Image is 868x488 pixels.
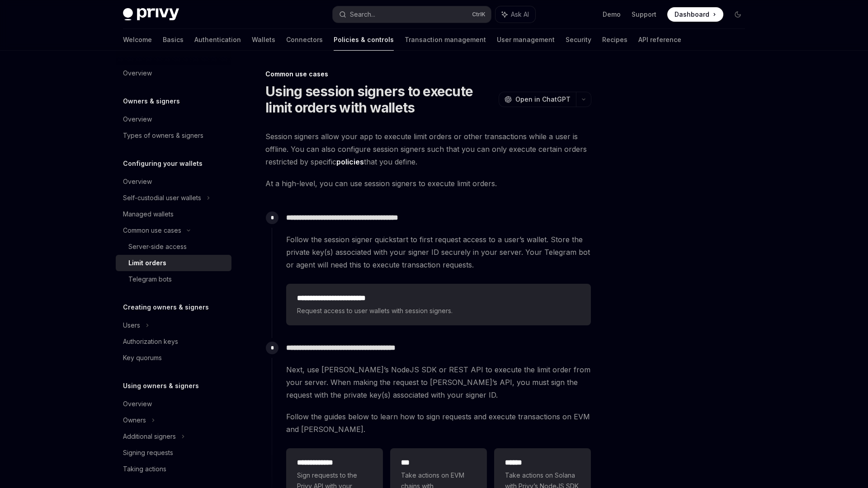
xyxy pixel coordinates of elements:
[405,29,486,51] a: Transaction management
[265,83,495,116] h1: Using session signers to execute limit orders with wallets
[602,29,627,51] a: Recipes
[194,29,241,51] a: Authentication
[116,65,231,81] a: Overview
[116,445,231,461] a: Signing requests
[123,447,173,458] div: Signing requests
[123,192,201,203] div: Self-custodial user wallets
[265,130,591,168] span: Session signers allow your app to execute limit orders or other transactions while a user is offl...
[128,241,187,252] div: Server-side access
[123,96,180,107] h5: Owners & signers
[128,274,172,285] div: Telegram bots
[495,6,535,23] button: Ask AI
[286,410,591,436] span: Follow the guides below to learn how to sign requests and execute transactions on EVM and [PERSON...
[336,157,364,167] a: policies
[499,92,576,107] button: Open in ChatGPT
[116,111,231,127] a: Overview
[286,233,591,271] span: Follow the session signer quickstart to first request access to a user’s wallet. Store the privat...
[515,95,571,104] span: Open in ChatGPT
[116,396,231,412] a: Overview
[116,461,231,477] a: Taking actions
[265,70,591,79] div: Common use cases
[116,206,231,222] a: Managed wallets
[123,209,174,220] div: Managed wallets
[675,10,709,19] span: Dashboard
[632,10,656,19] a: Support
[123,431,176,442] div: Additional signers
[116,271,231,287] a: Telegram bots
[116,333,231,350] a: Authorization keys
[123,464,166,474] div: Taking actions
[350,9,375,20] div: Search...
[123,399,152,409] div: Overview
[123,352,162,363] div: Key quorums
[603,10,621,19] a: Demo
[123,8,179,21] img: dark logo
[511,10,529,19] span: Ask AI
[265,177,591,190] span: At a high-level, you can use session signers to execute limit orders.
[731,7,745,22] button: Toggle dark mode
[497,29,555,51] a: User management
[123,225,181,236] div: Common use cases
[286,363,591,401] span: Next, use [PERSON_NAME]’s NodeJS SDK or REST API to execute the limit order from your server. Whe...
[286,29,323,51] a: Connectors
[163,29,184,51] a: Basics
[123,130,203,141] div: Types of owners & signers
[638,29,681,51] a: API reference
[123,336,178,347] div: Authorization keys
[123,114,152,125] div: Overview
[123,302,209,313] h5: Creating owners & signers
[123,68,152,79] div: Overview
[128,258,166,268] div: Limit orders
[116,239,231,255] a: Server-side access
[123,415,146,426] div: Owners
[333,6,491,23] button: Search...CtrlK
[297,305,580,316] span: Request access to user wallets with session signers.
[123,176,152,187] div: Overview
[116,127,231,144] a: Types of owners & signers
[252,29,275,51] a: Wallets
[123,320,140,331] div: Users
[116,174,231,190] a: Overview
[123,29,152,51] a: Welcome
[123,158,203,169] h5: Configuring your wallets
[116,255,231,271] a: Limit orders
[566,29,591,51] a: Security
[472,11,486,18] span: Ctrl K
[116,350,231,366] a: Key quorums
[334,29,394,51] a: Policies & controls
[123,380,199,391] h5: Using owners & signers
[667,7,723,22] a: Dashboard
